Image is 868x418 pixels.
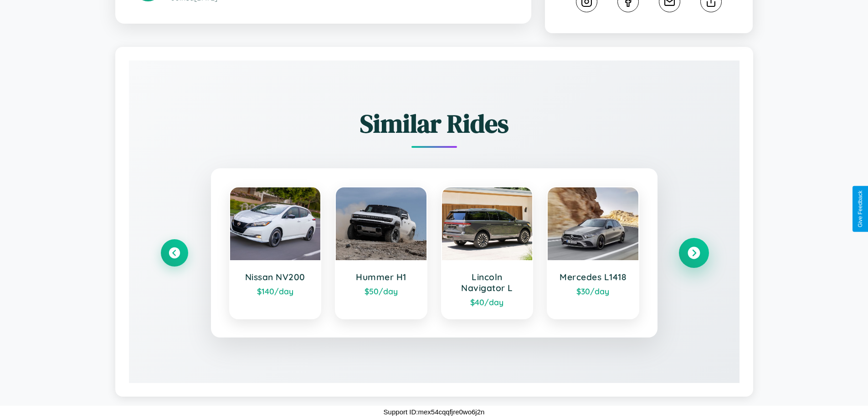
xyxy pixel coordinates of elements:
h2: Similar Rides [161,106,708,141]
p: Support ID: mex54cqqfjre0wo6j2n [384,406,485,418]
a: Lincoln Navigator L$40/day [441,186,534,319]
div: $ 50 /day [345,286,417,296]
div: $ 140 /day [239,286,312,296]
div: $ 30 /day [557,286,629,296]
a: Nissan NV200$140/day [229,186,322,319]
h3: Hummer H1 [345,272,417,282]
h3: Lincoln Navigator L [451,272,524,293]
a: Hummer H1$50/day [335,186,427,319]
h3: Mercedes L1418 [557,272,629,282]
div: Give Feedback [857,191,863,227]
h3: Nissan NV200 [239,272,312,282]
div: $ 40 /day [451,297,524,307]
a: Mercedes L1418$30/day [547,186,639,319]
